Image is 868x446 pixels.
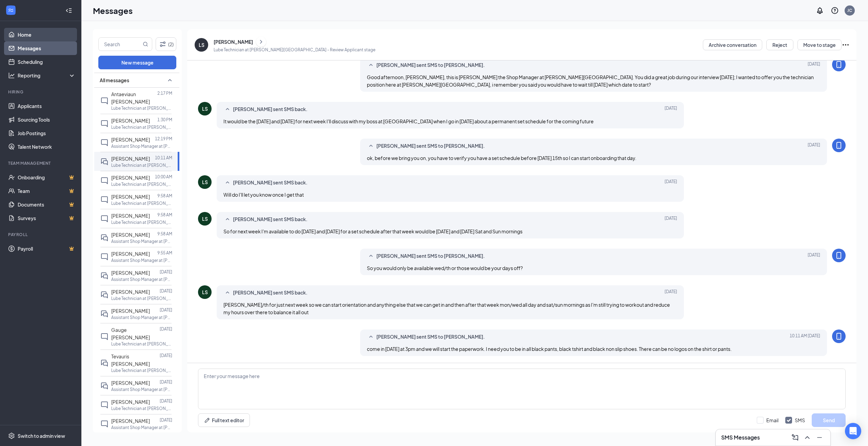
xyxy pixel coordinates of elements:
[816,6,824,15] svg: Notifications
[223,215,232,224] svg: SmallChevronUp
[665,215,677,224] span: [DATE]
[111,425,172,430] p: Assistant Shop Manager at [PERSON_NAME][GEOGRAPHIC_DATA]
[256,37,266,47] button: ChevronRight
[111,399,150,405] span: [PERSON_NAME]
[100,382,108,390] svg: DoubleChat
[111,289,150,295] span: [PERSON_NAME]
[8,72,15,79] svg: Analysis
[703,39,762,50] button: Archive conversation
[202,215,208,222] div: LS
[157,117,172,123] p: 1:30 PM
[8,432,15,439] svg: Settings
[157,250,172,256] p: 9:55 AM
[214,47,375,53] p: Lube Technician at [PERSON_NAME][GEOGRAPHIC_DATA] - Review Applicant stage
[812,413,846,427] button: Send
[367,265,523,271] span: So you would only be available wed/th or those would be your days off?
[100,310,108,318] svg: DoubleChat
[111,315,172,320] p: Assistant Shop Manager at [PERSON_NAME][GEOGRAPHIC_DATA]
[160,307,172,313] p: [DATE]
[223,105,232,113] svg: SmallChevronUp
[214,38,253,45] div: [PERSON_NAME]
[111,137,150,143] span: [PERSON_NAME]
[100,234,108,242] svg: DoubleChat
[111,175,150,181] span: [PERSON_NAME]
[721,434,760,441] h3: SMS Messages
[223,192,304,198] span: Will do I'll let you know once I get that
[111,270,150,276] span: [PERSON_NAME]
[202,105,208,112] div: LS
[111,232,150,238] span: [PERSON_NAME]
[160,269,172,275] p: [DATE]
[65,7,72,14] svg: Collapse
[665,105,677,113] span: [DATE]
[111,219,172,225] p: Lube Technician at [PERSON_NAME][GEOGRAPHIC_DATA]
[835,60,843,69] svg: MobileSms
[223,302,670,315] span: [PERSON_NAME]/th for just next week so we can start orientation and anything else that we can get...
[665,289,677,297] span: [DATE]
[18,28,76,41] a: Home
[803,433,811,442] svg: ChevronUp
[111,251,150,257] span: [PERSON_NAME]
[367,74,814,88] span: Good afternoon, [PERSON_NAME], this is [PERSON_NAME] the Shop Manager at [PERSON_NAME][GEOGRAPHIC...
[204,417,211,424] svg: Pen
[100,158,108,166] svg: DoubleChat
[7,7,14,14] svg: WorkstreamLogo
[100,177,108,185] svg: ChatInactive
[790,432,801,443] button: ComposeMessage
[100,77,129,84] span: All messages
[18,432,65,439] div: Switch to admin view
[156,37,176,51] button: Filter (2)
[111,387,172,392] p: Assistant Shop Manager at [PERSON_NAME][GEOGRAPHIC_DATA]
[111,238,172,244] p: Assistant Shop Manager at [PERSON_NAME][GEOGRAPHIC_DATA]
[143,41,148,47] svg: MagnifyingGlass
[18,126,76,140] a: Job Postings
[111,105,172,111] p: Lube Technician at [PERSON_NAME][GEOGRAPHIC_DATA]
[111,91,150,105] span: Antaeviaun [PERSON_NAME]
[845,423,861,439] div: Open Intercom Messenger
[223,228,522,234] span: So for next week I'm available to do [DATE] and [DATE] for a set schedule after that week would b...
[18,41,76,55] a: Messages
[835,332,843,340] svg: MobileSms
[111,327,150,340] span: Gauge [PERSON_NAME]
[100,359,108,367] svg: DoubleChat
[111,124,172,130] p: Lube Technician at [PERSON_NAME][GEOGRAPHIC_DATA]
[376,61,485,69] span: [PERSON_NAME] sent SMS to [PERSON_NAME].
[111,276,172,282] p: Assistant Shop Manager at [PERSON_NAME][GEOGRAPHIC_DATA]
[835,141,843,149] svg: MobileSms
[258,38,264,46] svg: ChevronRight
[223,289,232,297] svg: SmallChevronUp
[665,179,677,187] span: [DATE]
[100,215,108,223] svg: ChatInactive
[233,215,308,224] span: [PERSON_NAME] sent SMS back.
[100,272,108,280] svg: DoubleChat
[18,140,76,154] a: Talent Network
[111,353,150,367] span: Tevauris [PERSON_NAME]
[797,39,842,50] button: Move to stage
[111,118,150,124] span: [PERSON_NAME]
[202,179,208,185] div: LS
[155,136,172,142] p: 12:19 PM
[766,39,793,50] button: Reject
[159,40,167,48] svg: Filter
[111,181,172,187] p: Lube Technician at [PERSON_NAME][GEOGRAPHIC_DATA]
[367,61,375,69] svg: SmallChevronUp
[100,97,108,105] svg: ChatInactive
[8,232,74,237] div: Payroll
[835,251,843,260] svg: MobileSms
[157,90,172,96] p: 2:17 PM
[100,420,108,428] svg: ChatInactive
[155,174,172,180] p: 10:00 AM
[111,406,172,411] p: Lube Technician at [PERSON_NAME][GEOGRAPHIC_DATA]
[160,326,172,332] p: [DATE]
[111,308,150,314] span: [PERSON_NAME]
[157,231,172,237] p: 9:58 AM
[808,142,820,150] span: [DATE]
[99,38,141,51] input: Search
[111,162,172,168] p: Lube Technician at [PERSON_NAME][GEOGRAPHIC_DATA]
[157,193,172,199] p: 9:58 AM
[111,213,150,219] span: [PERSON_NAME]
[100,120,108,128] svg: ChatInactive
[223,179,232,187] svg: SmallChevronUp
[791,433,799,442] svg: ComposeMessage
[111,200,172,206] p: Lube Technician at [PERSON_NAME][GEOGRAPHIC_DATA]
